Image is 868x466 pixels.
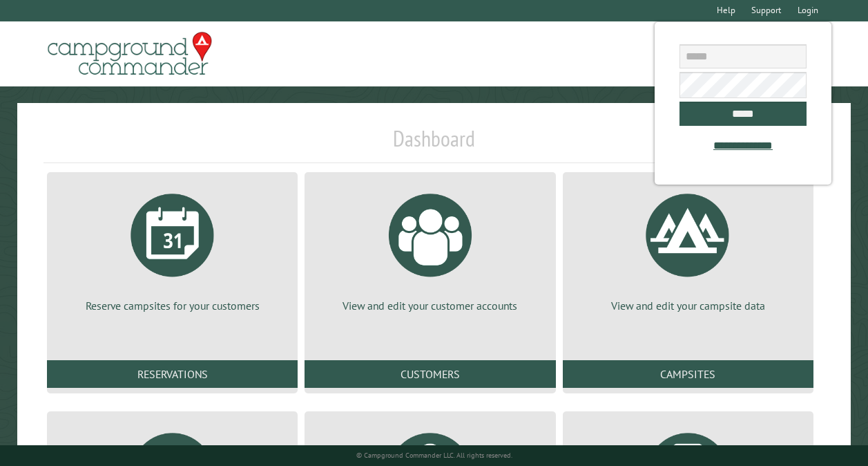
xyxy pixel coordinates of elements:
img: Campground Commander [44,27,216,81]
small: © Campground Commander LLC. All rights reserved. [356,451,512,460]
a: Customers [305,360,555,388]
a: Reserve campsites for your customers [64,183,281,313]
p: Reserve campsites for your customers [64,298,281,313]
p: View and edit your campsite data [579,298,797,313]
p: View and edit your customer accounts [321,298,539,313]
a: Reservations [47,360,298,388]
a: Campsites [563,360,813,388]
h1: Dashboard [44,125,824,163]
a: View and edit your customer accounts [321,183,539,313]
a: View and edit your campsite data [579,183,797,313]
